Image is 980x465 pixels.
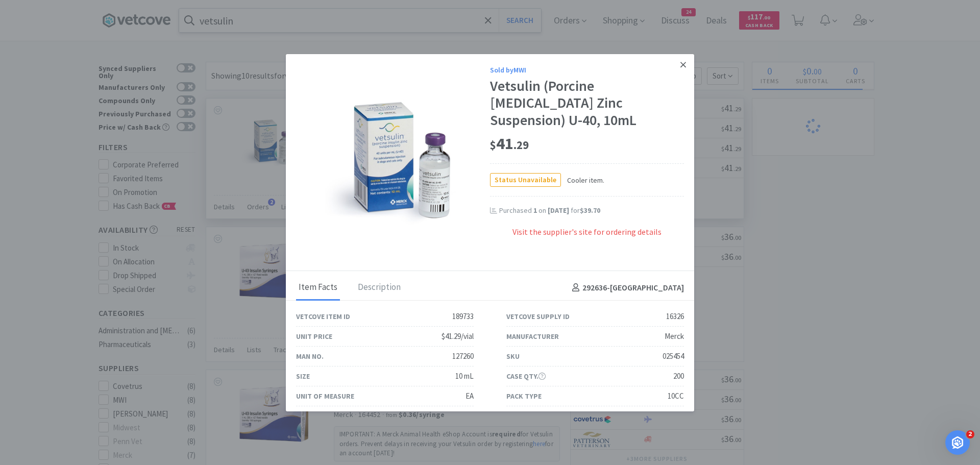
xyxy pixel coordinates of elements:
div: Vetsulin (Porcine [MEDICAL_DATA] Zinc Suspension) U-40, 10mL [490,78,684,129]
div: Manufacturer [506,331,559,342]
div: 025454 [663,350,684,362]
div: Size [296,371,310,382]
div: SKU [506,351,520,362]
span: Cooler item. [561,175,604,186]
div: $41.29/vial [442,330,474,342]
div: Vetcove Item ID [296,311,350,322]
div: Sold by MWI [490,64,684,76]
div: List Price [296,410,331,422]
span: 2 [966,430,974,438]
div: $41.29 [454,410,474,422]
div: URL [506,410,519,422]
iframe: Intercom live chat [945,430,970,455]
div: Case Qty. [506,371,546,382]
a: View onMWI's Site [626,411,684,421]
div: Unit of Measure [296,390,354,402]
span: 1 [533,206,537,215]
span: . 29 [513,138,529,152]
span: Status Unavailable [491,174,560,186]
div: EA [465,390,474,402]
div: Unit Price [296,331,332,342]
div: Description [355,275,403,301]
div: Merck [665,330,684,342]
div: Purchased on for [499,206,684,216]
div: 10 mL [455,370,474,382]
span: 41 [490,133,529,154]
div: 127260 [452,350,474,362]
div: 200 [673,370,684,382]
div: Visit the supplier's site for ordering details [490,226,684,249]
span: [DATE] [548,206,569,215]
img: 880f8ed471424327971bbcbc91bc09d3_16326.png [325,93,461,226]
span: $39.70 [580,206,600,215]
h4: 292636 - [GEOGRAPHIC_DATA] [568,281,684,295]
div: Pack Type [506,390,542,402]
div: 16326 [666,310,684,323]
div: 189733 [452,310,474,323]
span: $ [490,138,496,152]
div: 10CC [668,390,684,402]
div: Man No. [296,351,324,362]
div: Item Facts [296,275,340,301]
div: Vetcove Supply ID [506,311,570,322]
